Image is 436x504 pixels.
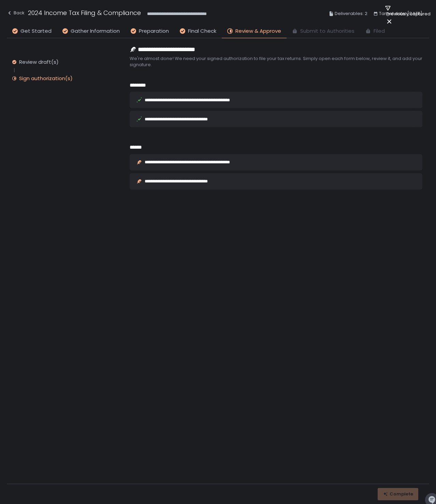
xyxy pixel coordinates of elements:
[300,27,354,35] span: Submit to Authorities
[379,10,422,18] span: Target date: [DATE]
[139,27,169,35] span: Preparation
[130,56,422,68] span: We're almost done! We need your signed authorization to file your tax returns. Simply open each f...
[19,59,59,65] div: Review draft(s)
[71,27,120,35] span: Gather Information
[28,8,141,17] h1: 2024 Income Tax Filing & Compliance
[7,8,25,19] button: Back
[188,27,216,35] span: Final Check
[20,27,52,35] span: Get Started
[235,27,281,35] span: Review & Approve
[335,10,367,18] span: Deliverables: 2
[374,27,385,35] span: Filed
[19,75,73,82] div: Sign authorization(s)
[7,9,25,17] div: Back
